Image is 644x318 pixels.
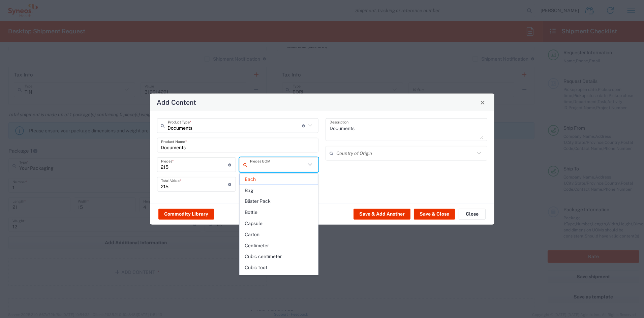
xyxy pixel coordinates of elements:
span: Bottle [240,207,318,218]
span: Each [240,174,318,185]
span: Cubic meter [240,274,318,284]
h4: Add Content [157,97,196,107]
span: Capsule [240,218,318,229]
span: Blister Pack [240,196,318,206]
span: Centimeter [240,241,318,251]
button: Close [478,98,487,107]
button: Save & Close [414,209,455,219]
span: Bag [240,185,318,196]
button: Commodity Library [158,209,214,219]
span: Carton [240,229,318,240]
button: Close [459,209,486,219]
button: Save & Add Another [354,209,410,219]
span: Cubic foot [240,262,318,273]
span: Cubic centimeter [240,251,318,262]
